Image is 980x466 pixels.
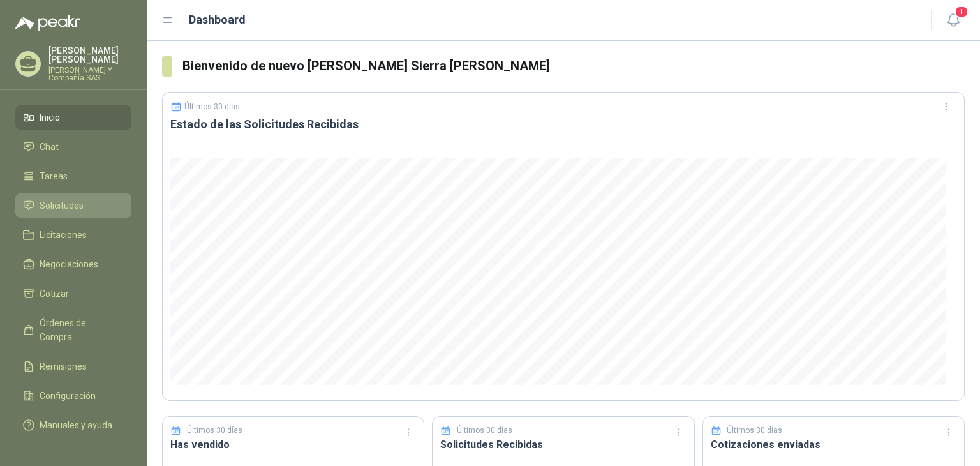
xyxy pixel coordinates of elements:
a: Inicio [15,105,131,130]
span: Remisiones [40,359,87,373]
h3: Solicitudes Recibidas [440,437,686,453]
span: Manuales y ayuda [40,418,112,432]
span: Tareas [40,169,68,183]
span: Solicitudes [40,199,84,213]
a: Chat [15,135,131,159]
p: [PERSON_NAME] [PERSON_NAME] [48,46,131,64]
a: Manuales y ayuda [15,413,131,437]
p: Últimos 30 días [457,425,512,437]
img: Logo peakr [15,15,80,31]
button: 1 [942,9,965,32]
a: Remisiones [15,354,131,379]
a: Licitaciones [15,223,131,247]
h1: Dashboard [189,11,246,29]
span: Inicio [40,110,60,124]
span: Negociaciones [40,257,98,271]
a: Órdenes de Compra [15,311,131,349]
a: Solicitudes [15,193,131,218]
h3: Bienvenido de nuevo [PERSON_NAME] Sierra [PERSON_NAME] [182,56,965,76]
span: Configuración [40,389,96,403]
span: Licitaciones [40,228,87,242]
a: Tareas [15,164,131,188]
h3: Cotizaciones enviadas [711,437,956,453]
span: Cotizar [40,287,69,301]
p: [PERSON_NAME] Y Compañía SAS [48,66,131,82]
h3: Estado de las Solicitudes Recibidas [170,117,956,132]
p: Últimos 30 días [187,425,242,437]
span: Órdenes de Compra [40,316,119,344]
a: Negociaciones [15,252,131,276]
h3: Has vendido [170,437,416,453]
span: 1 [954,6,969,18]
p: Últimos 30 días [184,102,240,111]
span: Chat [40,140,59,154]
a: Configuración [15,384,131,408]
a: Cotizar [15,282,131,306]
p: Últimos 30 días [727,425,782,437]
